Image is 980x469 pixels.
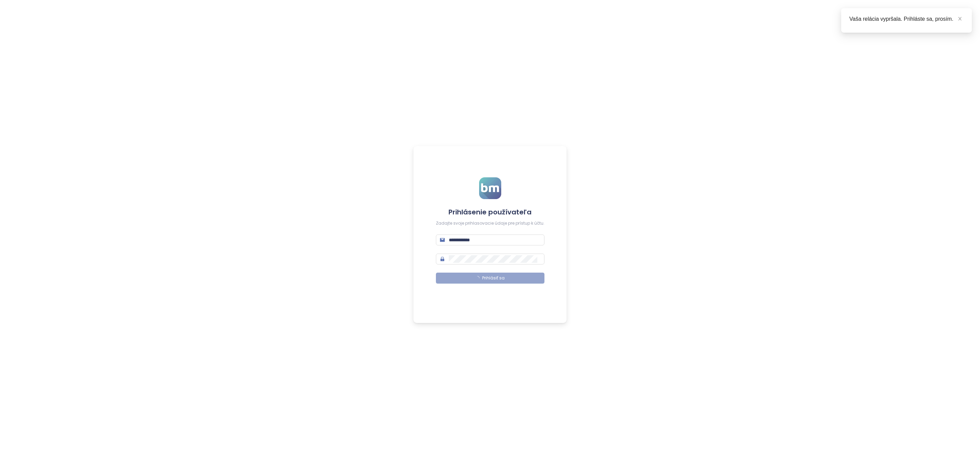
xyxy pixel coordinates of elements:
h4: Prihlásenie používateľa [436,207,544,217]
span: close [958,16,962,21]
img: logo [479,177,501,199]
div: Zadajte svoje prihlasovacie údaje pre prístup k účtu. [436,220,544,227]
span: Prihlásiť sa [482,275,505,281]
span: loading [475,275,480,280]
button: Prihlásiť sa [436,273,544,284]
span: mail [440,238,445,242]
div: Vaša relácia vypršala. Prihláste sa, prosím. [849,15,964,23]
span: lock [440,257,445,261]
